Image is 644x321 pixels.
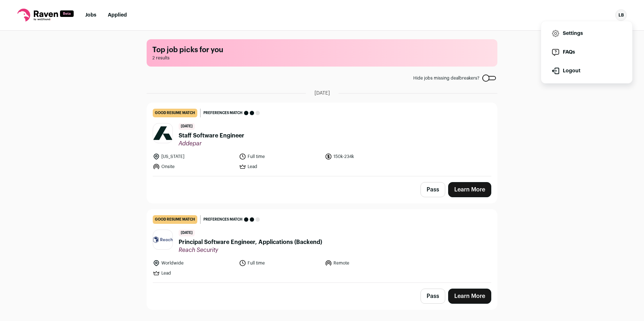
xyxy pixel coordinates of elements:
[153,126,172,140] img: ae6d37b055acc63d1ac42097765560cdf022e5844412572368552e23e13bf76a.png
[547,25,626,42] a: Settings
[153,163,235,170] li: Onsite
[615,9,627,21] div: LB
[179,230,195,236] span: [DATE]
[179,131,244,140] span: Staff Software Engineer
[179,123,195,130] span: [DATE]
[615,9,627,21] button: Open dropdown
[239,259,321,267] li: Full time
[147,103,497,176] a: good resume match Preferences match [DATE] Staff Software Engineer Addepar [US_STATE] Full time 1...
[325,259,407,267] li: Remote
[448,289,491,304] a: Learn More
[203,216,243,223] span: Preferences match
[239,163,321,170] li: Lead
[420,182,445,197] button: Pass
[179,247,322,254] span: Reach Security
[179,140,244,147] span: Addepar
[314,90,330,97] span: [DATE]
[203,109,243,117] span: Preferences match
[153,153,235,160] li: [US_STATE]
[147,209,497,282] a: good resume match Preferences match [DATE] Principal Software Engineer, Applications (Backend) Re...
[108,13,127,18] a: Applied
[152,45,492,55] h1: Top job picks for you
[448,182,491,197] a: Learn More
[413,75,479,81] span: Hide jobs missing dealbreakers?
[153,109,197,117] div: good resume match
[547,62,626,80] button: Logout
[153,215,197,224] div: good resume match
[153,236,172,243] img: bdb9213b63efe2983c278e9408649c252602635b3f0ca54eb3ccb64e71979d1a.png
[153,259,235,267] li: Worldwide
[239,153,321,160] li: Full time
[325,153,407,160] li: 150k-234k
[420,289,445,304] button: Pass
[85,13,96,18] a: Jobs
[153,270,235,277] li: Lead
[179,238,322,247] span: Principal Software Engineer, Applications (Backend)
[547,44,626,61] a: FAQs
[152,55,492,61] span: 2 results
